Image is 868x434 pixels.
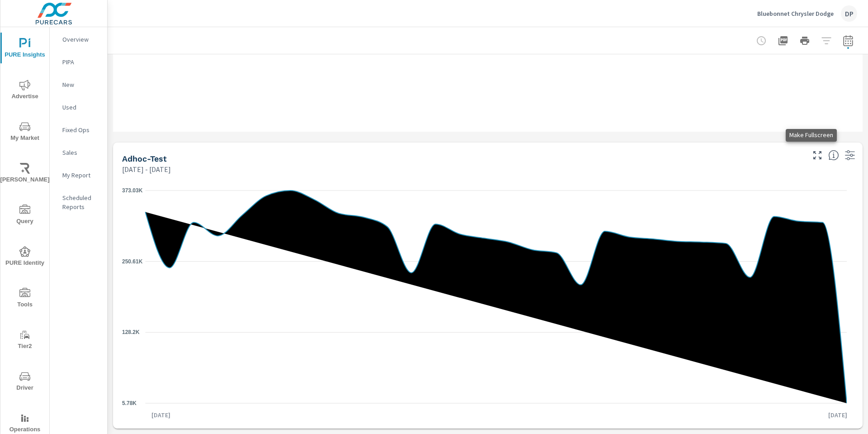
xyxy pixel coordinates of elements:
p: Used [62,103,100,112]
text: 250.61K [122,258,143,265]
text: 128.2K [122,329,140,335]
span: Tools [3,288,47,310]
div: Overview [50,33,107,46]
span: Tier2 [3,329,47,352]
button: Select Date Range [839,32,857,50]
p: Overview [62,35,100,44]
p: Scheduled Reports [62,193,100,211]
span: [PERSON_NAME] [3,163,47,185]
div: PIPA [50,55,107,69]
div: Sales [50,146,107,159]
span: Advertise [3,80,47,102]
div: Scheduled Reports [50,191,107,214]
span: Query [3,205,47,227]
text: 373.03K [122,187,143,194]
div: Used [50,100,107,114]
p: Sales [62,148,100,157]
span: My Market [3,121,47,143]
div: DP [841,5,857,22]
p: Bluebonnet Chrysler Dodge [757,10,834,18]
p: My Report [62,171,100,180]
p: [DATE] - [DATE] [122,164,171,175]
p: [DATE] [822,410,854,420]
button: Print Report [796,32,814,50]
h5: adhoc-test [122,154,167,163]
p: Fixed Ops [62,125,100,134]
button: "Export Report to PDF" [774,32,792,50]
span: PURE Insights [3,38,47,60]
span: PURE Identity [3,246,47,268]
p: [DATE] [145,410,177,420]
div: New [50,78,107,91]
div: My Report [50,168,107,182]
span: Driver [3,371,47,393]
div: Fixed Ops [50,123,107,137]
p: New [62,80,100,89]
p: PIPA [62,57,100,67]
text: 5.78K [122,400,137,406]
